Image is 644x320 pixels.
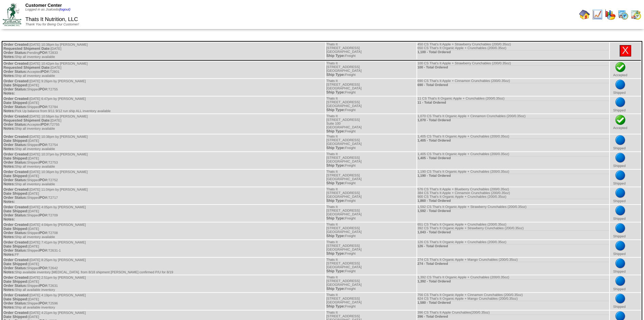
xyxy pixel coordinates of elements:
[40,161,48,165] span: PO#:
[615,114,626,125] img: check.png
[40,143,48,147] span: PO#:
[25,3,62,8] span: Customer Center
[40,105,48,109] span: PO#:
[40,266,48,270] span: PO#:
[615,205,626,216] img: bluedot.png
[3,55,15,59] span: Notes:
[615,258,626,269] img: bluedot.png
[418,83,609,87] div: 690 - Total Ordered
[3,249,27,253] span: Order Status:
[3,235,15,239] span: Notes:
[3,143,27,147] span: Order Status:
[3,270,15,274] span: Notes:
[40,249,48,253] span: PO#:
[417,258,609,275] td: 274 CS That's It Organic Apple + Mango Crunchables (200/0.35oz)
[3,47,51,51] span: Requested Shipment Date:
[3,276,30,280] span: Order Created:
[3,258,325,275] td: [DATE] 8:25pm by [PERSON_NAME] [DATE] Shipped T2642 Ship available inventory [MEDICAL_DATA]. from...
[610,205,641,222] td: Shipped
[417,293,609,310] td: 756 CS That's It Organic Apple + Cinnamon Crunchables (200/0.35oz) 824 CS That's It Organic Apple...
[326,293,416,310] td: Thats It [STREET_ADDRESS] [GEOGRAPHIC_DATA] Freight
[3,139,28,143] span: Date Shipped:
[3,301,27,305] span: Order Status:
[3,217,15,221] span: Notes:
[3,170,30,174] span: Order Created:
[615,62,626,72] img: check.png
[3,42,325,59] td: [DATE] 10:38pm by [PERSON_NAME] [DATE] Pending T2833 Ship all inventory available
[40,231,48,235] span: PO#:
[615,188,626,198] img: bluedot.png
[3,51,27,55] span: Order Status:
[610,240,641,257] td: Shipped
[3,196,27,200] span: Order Status:
[417,170,609,187] td: 1,190 CS That's It Organic Apple + Crunchables (200/0.35oz)
[418,118,609,122] div: 1,070 - Total Ordered
[3,97,325,113] td: [DATE] 6:47pm by [PERSON_NAME] [DATE] Shipped T2784 Pick Up balance from 9/11 9/12 run ship ALL i...
[615,293,626,304] img: bluedot.png
[418,262,609,266] div: 274 - Total Ordered
[326,240,416,257] td: Thats It [STREET_ADDRESS] [GEOGRAPHIC_DATA] Freight
[3,79,325,96] td: [DATE] 9:26pm by [PERSON_NAME] [DATE] Shipped T2755
[610,61,641,78] td: Accepted
[326,146,345,150] span: Ship Type:
[3,280,28,284] span: Date Shipped:
[3,244,28,249] span: Date Shipped:
[418,199,609,203] div: 1,860 - Total Ordered
[3,135,30,139] span: Order Created:
[3,161,27,165] span: Order Status:
[417,222,609,239] td: 651 CS That's It Organic Apple + Crunchables (200/0.35oz) 392 CS That's It Organic Apple + Strawb...
[326,181,345,185] span: Ship Type:
[40,284,48,288] span: PO#:
[3,253,15,257] span: Notes:
[618,9,628,20] img: calendarprod.gif
[3,105,27,109] span: Order Status:
[3,315,28,319] span: Date Shipped:
[418,65,609,69] div: 100 - Total Ordered
[605,9,616,20] img: graph.gif
[326,79,416,96] td: Thats It [STREET_ADDRESS] [GEOGRAPHIC_DATA] Freight
[615,276,626,286] img: bluedot.png
[3,288,15,292] span: Notes:
[326,304,345,308] span: Ship Type:
[630,9,641,20] img: calendarinout.gif
[3,209,28,213] span: Date Shipped:
[622,45,629,56] a: X
[326,287,345,291] span: Ship Type:
[3,213,27,217] span: Order Status:
[3,223,30,227] span: Order Created:
[3,258,30,262] span: Order Created:
[3,170,325,187] td: [DATE] 10:36pm by [PERSON_NAME] [DATE] Shipped T2752 Ship all inventory available
[610,222,641,239] td: Shipped
[418,101,609,105] div: 11 - Total Ordered
[40,51,48,55] span: PO#:
[3,134,325,151] td: [DATE] 10:38pm by [PERSON_NAME] [DATE] Shipped T2754 Ship all inventory available
[418,209,609,213] div: 1,592 - Total Ordered
[41,70,50,74] span: PO#:
[3,192,28,196] span: Date Shipped:
[615,97,626,108] img: bluedot.png
[418,138,609,143] div: 1,405 - Total Ordered
[610,79,641,96] td: Shipped
[326,54,345,58] span: Ship Type:
[579,9,590,20] img: home.gif
[3,119,51,123] span: Requested Shipment Date:
[3,97,30,101] span: Order Created:
[25,8,70,12] span: Logged in as Jsalcedo
[615,79,626,90] img: bluedot.png
[326,42,416,59] td: Thats It [STREET_ADDRESS] [GEOGRAPHIC_DATA] Freight
[418,174,609,178] div: 1,190 - Total Ordered
[3,231,27,235] span: Order Status:
[417,134,609,151] td: 1,405 CS That's It Organic Apple + Crunchables (200/0.35oz)
[326,258,416,275] td: Thats It [STREET_ADDRESS] [GEOGRAPHIC_DATA] Freight
[326,73,345,77] span: Ship Type:
[326,275,416,292] td: Thats It [STREET_ADDRESS] [GEOGRAPHIC_DATA] Freight
[3,165,15,169] span: Notes:
[40,213,48,217] span: PO#:
[3,182,15,186] span: Notes:
[610,97,641,113] td: Shipped
[3,87,27,91] span: Order Status:
[3,284,27,288] span: Order Status:
[3,114,30,119] span: Order Created:
[3,43,30,47] span: Order Created:
[3,114,325,134] td: [DATE] 10:58pm by [PERSON_NAME] [DATE] Accepted T2755 Ship all inventory available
